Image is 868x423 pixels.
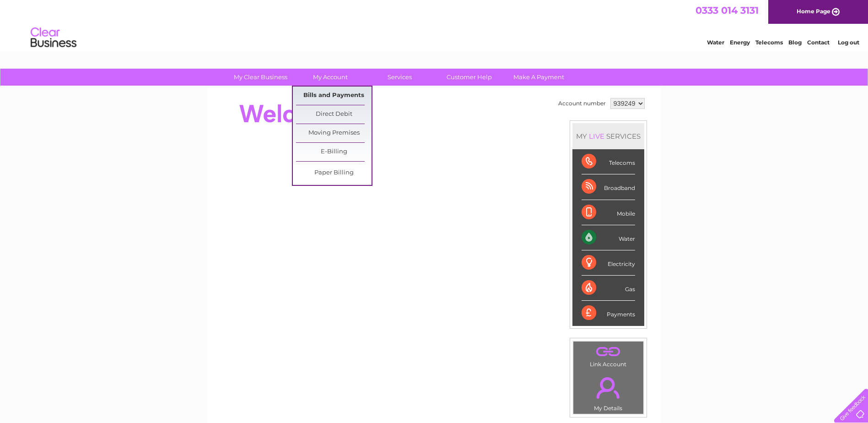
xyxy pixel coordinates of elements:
[30,24,77,52] img: logo.png
[573,341,644,370] td: Link Account
[582,174,635,200] div: Broadband
[556,96,608,111] td: Account number
[838,39,859,46] a: Log out
[431,69,507,86] a: Customer Help
[730,39,750,46] a: Energy
[362,69,437,86] a: Services
[788,39,802,46] a: Blog
[292,69,368,86] a: My Account
[582,200,635,225] div: Mobile
[582,225,635,250] div: Water
[296,87,372,105] a: Bills and Payments
[218,5,651,44] div: Clear Business is a trading name of Verastar Limited (registered in [GEOGRAPHIC_DATA] No. 3667643...
[582,301,635,325] div: Payments
[223,69,298,86] a: My Clear Business
[582,276,635,301] div: Gas
[296,164,372,182] a: Paper Billing
[296,143,372,161] a: E-Billing
[296,124,372,142] a: Moving Premises
[576,372,641,404] a: .
[695,5,759,16] a: 0333 014 3131
[755,39,783,46] a: Telecoms
[296,105,372,124] a: Direct Debit
[582,149,635,174] div: Telecoms
[582,250,635,276] div: Electricity
[587,132,606,141] div: LIVE
[572,123,644,149] div: MY SERVICES
[807,39,830,46] a: Contact
[501,69,577,86] a: Make A Payment
[576,344,641,360] a: .
[573,369,644,414] td: My Details
[707,39,724,46] a: Water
